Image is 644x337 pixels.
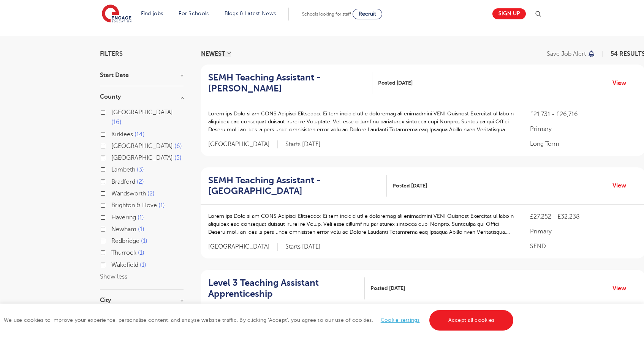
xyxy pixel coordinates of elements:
[111,214,136,221] span: Havering
[111,131,116,136] input: Kirklees 14
[208,175,381,197] h2: SEMH Teaching Assistant - [GEOGRAPHIC_DATA]
[174,143,182,150] span: 6
[353,9,382,19] a: Recruit
[100,273,127,280] button: Show less
[111,202,157,209] span: Brighton & Hove
[111,119,122,126] span: 16
[111,131,133,138] span: Kirklees
[208,243,278,251] span: [GEOGRAPHIC_DATA]
[111,190,116,195] input: Wandsworth 2
[208,72,367,94] h2: SEMH Teaching Assistant - [PERSON_NAME]
[111,238,139,244] span: Redbridge
[225,11,276,16] a: Blogs & Latest News
[111,249,116,254] input: Thurrock 1
[208,72,373,94] a: SEMH Teaching Assistant - [PERSON_NAME]
[612,283,632,293] a: View
[208,140,278,148] span: [GEOGRAPHIC_DATA]
[4,317,515,323] span: We use cookies to improve your experience, personalise content, and analyse website traffic. By c...
[392,182,427,190] span: Posted [DATE]
[359,11,376,17] span: Recruit
[137,178,144,185] span: 2
[179,11,209,16] a: For Schools
[111,261,116,266] input: Wakefield 1
[370,284,405,292] span: Posted [DATE]
[174,154,182,161] span: 5
[100,51,123,57] span: Filters
[111,249,136,256] span: Thurrock
[140,261,146,268] span: 1
[530,212,638,221] p: £27,252 - £32,238
[530,227,638,236] p: Primary
[141,238,147,244] span: 1
[302,11,351,17] span: Schools looking for staff
[137,166,144,173] span: 3
[111,109,173,116] span: [GEOGRAPHIC_DATA]
[547,51,586,57] p: Save job alert
[285,140,321,148] p: Starts [DATE]
[138,214,144,221] span: 1
[158,202,165,209] span: 1
[530,242,638,251] p: SEND
[138,226,144,233] span: 1
[111,154,116,159] input: [GEOGRAPHIC_DATA] 5
[530,139,638,148] p: Long Term
[111,202,116,207] input: Brighton & Hove 1
[530,124,638,134] p: Primary
[100,297,184,303] h3: City
[208,175,387,197] a: SEMH Teaching Assistant - [GEOGRAPHIC_DATA]
[429,310,514,331] a: Accept all cookies
[111,166,116,171] input: Lambeth 3
[378,79,413,87] span: Posted [DATE]
[111,166,135,173] span: Lambeth
[111,226,136,233] span: Newham
[208,110,515,134] p: Lorem ips Dolo si am CONS Adipisci Elitseddo: Ei tem incidid utl e doloremag ali enimadmini VENI ...
[111,109,116,114] input: [GEOGRAPHIC_DATA] 16
[612,78,632,88] a: View
[134,131,145,138] span: 14
[208,277,365,299] a: Level 3 Teaching Assistant Apprenticeship
[530,110,638,119] p: £21,731 - £26,716
[111,226,116,231] input: Newham 1
[100,94,184,100] h3: County
[612,181,632,191] a: View
[111,261,138,268] span: Wakefield
[111,143,116,148] input: [GEOGRAPHIC_DATA] 6
[111,178,135,185] span: Bradford
[111,214,116,219] input: Havering 1
[147,190,155,197] span: 2
[111,178,116,183] input: Bradford 2
[111,238,116,243] input: Redbridge 1
[141,11,163,16] a: Find jobs
[138,249,144,256] span: 1
[111,143,173,150] span: [GEOGRAPHIC_DATA]
[100,72,184,78] h3: Start Date
[285,243,321,251] p: Starts [DATE]
[111,190,146,197] span: Wandsworth
[208,277,359,299] h2: Level 3 Teaching Assistant Apprenticeship
[547,51,596,57] button: Save job alert
[381,317,420,323] a: Cookie settings
[111,154,173,161] span: [GEOGRAPHIC_DATA]
[208,212,515,236] p: Lorem ips Dolo si am CONS Adipisci Elitseddo: Ei tem incidid utl e doloremag ali enimadmini VENI ...
[102,5,131,24] img: Engage Education
[492,8,526,19] a: Sign up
